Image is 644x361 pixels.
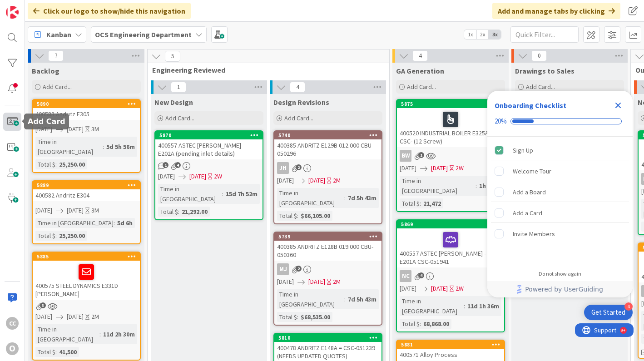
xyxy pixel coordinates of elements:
[57,347,79,357] div: 41,500
[155,131,263,159] div: 5870400557 ASTEC [PERSON_NAME] - E202A (pending inlet details)
[611,98,625,113] div: Close Checklist
[487,281,633,297] div: Footer
[308,277,325,287] span: [DATE]
[456,284,464,293] div: 2W
[33,189,140,201] div: 400582 Andritz E304
[274,263,381,275] div: MJ
[37,101,140,107] div: 5890
[346,193,379,203] div: 7d 5h 43m
[591,308,625,317] div: Get Started
[274,139,381,159] div: 400385 ANDRITZ E129B 012.000 CBU- 050296
[464,30,476,39] span: 1x
[33,252,140,300] div: 5885400575 STEEL DYNAMICS E331D [PERSON_NAME]
[539,270,581,277] div: Do not show again
[397,341,504,361] div: 5881400571 Alloy Process
[33,181,140,189] div: 5889
[35,231,55,241] div: Total $
[91,124,99,134] div: 3M
[456,163,464,173] div: 2W
[154,130,263,220] a: 5870400557 ASTEC [PERSON_NAME] - E202A (pending inlet details)[DATE][DATE]2WTime in [GEOGRAPHIC_D...
[491,182,629,202] div: Add a Board is incomplete.
[397,220,504,267] div: 5869400557 ASTEC [PERSON_NAME] - E201A CSC-051941
[421,198,443,208] div: 21,472
[48,50,64,61] span: 7
[274,241,381,261] div: 400385 ANDRITZ E128B 019.000 CBU- 050360
[401,221,504,227] div: 5869
[165,51,180,62] span: 5
[420,198,421,208] span: :
[35,159,55,169] div: Total $
[214,172,222,181] div: 2W
[274,162,381,174] div: JH
[495,100,566,111] div: Onboarding Checklist
[333,176,341,185] div: 2M
[624,302,633,311] div: 4
[495,117,625,125] div: Checklist progress: 20%
[290,82,305,93] span: 4
[495,117,507,125] div: 20%
[154,98,193,107] span: New Design
[296,164,302,170] span: 2
[35,206,52,215] span: [DATE]
[273,130,382,224] a: 5740400385 ANDRITZ E129B 012.000 CBU- 050296JH[DATE][DATE]2MTime in [GEOGRAPHIC_DATA]:7d 5h 43mTo...
[513,208,542,218] div: Add a Card
[531,50,547,61] span: 0
[284,114,313,122] span: Add Card...
[91,312,99,321] div: 2M
[274,334,381,342] div: 5810
[515,66,575,75] span: Drawings to Sales
[55,159,57,169] span: :
[178,207,179,217] span: :
[33,181,140,201] div: 5889400582 Andritz E304
[526,83,555,91] span: Add Card...
[397,228,504,267] div: 400557 ASTEC [PERSON_NAME] - E201A CSC-051941
[171,82,186,93] span: 1
[274,232,381,261] div: 5739400385 ANDRITZ E128B 019.000 CBU- 050360
[298,312,332,322] div: $68,535.00
[397,150,504,162] div: BW
[32,66,59,75] span: Backlog
[57,159,87,169] div: 25,250.00
[40,302,46,308] span: 3
[158,184,222,204] div: Time in [GEOGRAPHIC_DATA]
[397,341,504,349] div: 5881
[277,188,344,208] div: Time in [GEOGRAPHIC_DATA]
[397,220,504,228] div: 5869
[491,203,629,223] div: Add a Card is incomplete.
[158,207,178,217] div: Total $
[277,211,297,221] div: Total $
[273,232,382,326] a: 5739400385 ANDRITZ E128B 019.000 CBU- 050360MJ[DATE][DATE]2MTime in [GEOGRAPHIC_DATA]:7d 5h 43mTo...
[513,187,546,198] div: Add a Board
[274,232,381,241] div: 5739
[401,341,504,348] div: 5881
[95,30,192,39] b: OCS Engineering Department
[487,91,633,297] div: Checklist Container
[491,224,629,244] div: Invite Members is incomplete.
[28,3,191,19] div: Click our logo to show/hide this navigation
[37,182,140,188] div: 5889
[114,218,115,228] span: :
[104,142,137,152] div: 5d 5h 56m
[35,218,114,228] div: Time in [GEOGRAPHIC_DATA]
[465,301,501,311] div: 11d 1h 36m
[277,176,294,185] span: [DATE]
[400,319,420,329] div: Total $
[46,29,71,40] span: Kanban
[476,181,477,191] span: :
[155,139,263,159] div: 400557 ASTEC [PERSON_NAME] - E202A (pending inlet details)
[33,252,140,261] div: 5885
[35,312,52,321] span: [DATE]
[397,349,504,361] div: 400571 Alloy Process
[158,172,175,181] span: [DATE]
[476,30,489,39] span: 2x
[175,162,181,168] span: 4
[344,193,346,203] span: :
[6,342,19,355] div: O
[55,231,57,241] span: :
[308,176,325,185] span: [DATE]
[67,124,84,134] span: [DATE]
[274,131,381,139] div: 5740
[397,270,504,282] div: NC
[155,131,263,139] div: 5870
[297,211,298,221] span: :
